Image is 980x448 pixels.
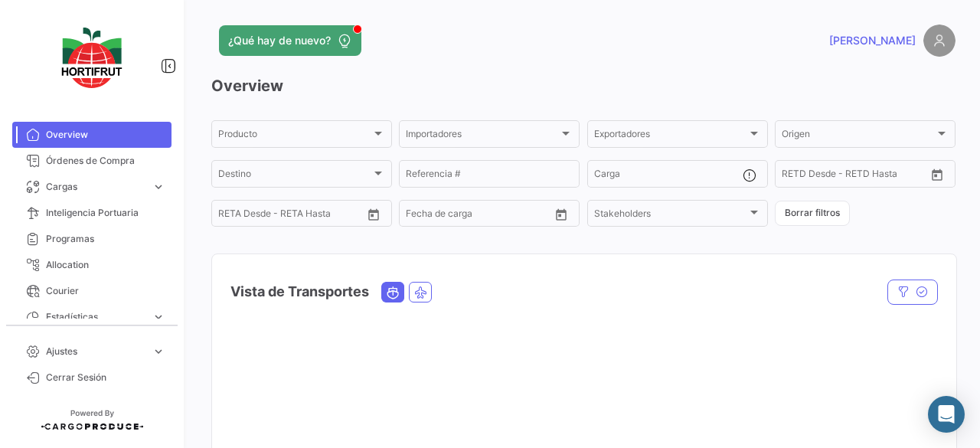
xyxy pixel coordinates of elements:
span: Ajustes [46,345,145,358]
span: Origen [782,131,935,142]
span: [PERSON_NAME] [829,33,916,48]
span: ¿Qué hay de nuevo? [228,33,331,48]
input: Desde [782,171,809,181]
span: Órdenes de Compra [46,154,165,168]
button: Open calendar [362,203,385,226]
input: Desde [218,211,246,221]
span: Estadísticas [46,310,145,324]
button: Open calendar [550,203,573,226]
button: Borrar filtros [775,201,850,226]
input: Desde [406,211,433,221]
span: Allocation [46,258,165,272]
span: Cerrar Sesión [46,371,165,384]
button: Open calendar [926,163,949,186]
span: Cargas [46,180,145,194]
img: logo-hortifrut.svg [54,18,130,97]
a: Programas [12,226,171,252]
input: Hasta [256,211,325,221]
h4: Vista de Transportes [230,281,369,302]
h3: Overview [211,75,955,96]
span: expand_more [152,180,165,194]
button: Ocean [382,283,403,302]
span: Importadores [406,131,559,142]
button: Air [410,283,431,302]
span: Overview [46,128,165,142]
a: Órdenes de Compra [12,148,171,174]
span: Courier [46,284,165,298]
span: Stakeholders [594,211,747,221]
img: placeholder-user.png [923,25,955,57]
div: Abrir Intercom Messenger [928,396,965,433]
span: Programas [46,232,165,246]
span: Producto [218,131,371,142]
input: Hasta [820,171,889,181]
span: Destino [218,171,371,181]
a: Overview [12,122,171,148]
a: Allocation [12,252,171,278]
span: Exportadores [594,131,747,142]
span: expand_more [152,345,165,358]
a: Courier [12,278,171,304]
span: Inteligencia Portuaria [46,206,165,220]
span: expand_more [152,310,165,324]
input: Hasta [444,211,513,221]
a: Inteligencia Portuaria [12,200,171,226]
button: ¿Qué hay de nuevo? [219,25,361,56]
